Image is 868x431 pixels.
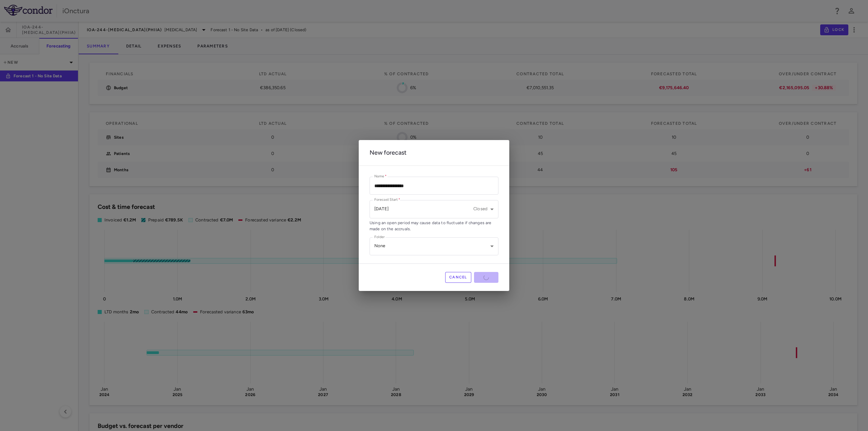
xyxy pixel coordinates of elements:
[374,174,387,179] label: Name
[359,140,509,165] h2: New forecast
[374,243,488,249] p: None
[445,272,471,283] button: Cancel
[374,206,389,212] div: [DATE]
[374,197,400,203] label: Forecast Start
[370,220,498,232] p: Using an open period may cause data to fluctuate if changes are made on the accruals.
[374,234,385,240] label: Folder
[473,206,488,212] p: Closed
